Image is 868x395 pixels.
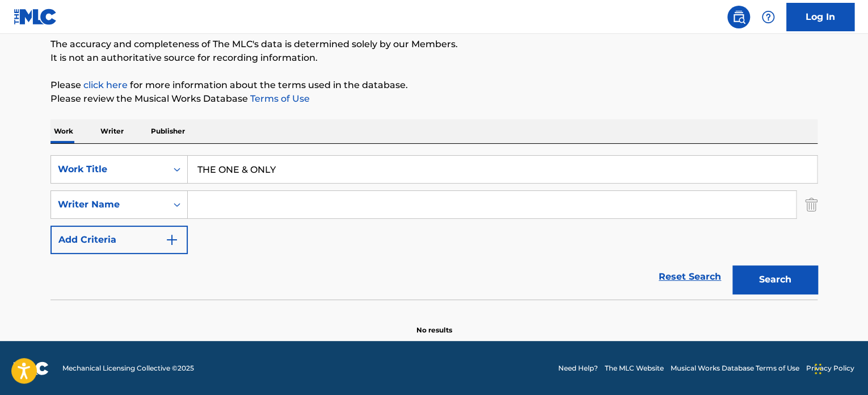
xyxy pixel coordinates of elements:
img: search [732,10,745,24]
img: MLC Logo [14,9,57,25]
div: Writer Name [58,198,160,211]
img: 9d2ae6d4665cec9f34b9.svg [165,233,179,247]
img: logo [14,361,49,375]
a: Need Help? [558,363,598,373]
button: Search [732,265,818,294]
form: Search Form [50,155,818,300]
button: Add Criteria [50,226,188,254]
a: Privacy Policy [806,363,854,373]
p: No results [416,311,452,335]
a: Musical Works Database Terms of Use [671,363,799,373]
a: Log In [786,3,854,31]
p: Writer [97,119,127,143]
div: Drag [815,352,821,386]
a: Reset Search [653,264,727,289]
p: Please review the Musical Works Database [50,92,818,106]
a: Terms of Use [248,93,310,104]
a: click here [83,80,128,90]
span: Mechanical Licensing Collective © 2025 [62,363,194,373]
p: Publisher [148,119,188,143]
p: Please for more information about the terms used in the database. [50,78,818,92]
a: Public Search [727,6,750,28]
p: Work [50,119,77,143]
p: The accuracy and completeness of The MLC's data is determined solely by our Members. [50,38,818,51]
img: Delete Criterion [805,190,818,219]
img: help [761,10,775,24]
a: The MLC Website [605,363,664,373]
div: Work Title [58,163,160,176]
div: Help [757,6,779,28]
p: It is not an authoritative source for recording information. [50,51,818,65]
iframe: Chat Widget [811,340,868,395]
